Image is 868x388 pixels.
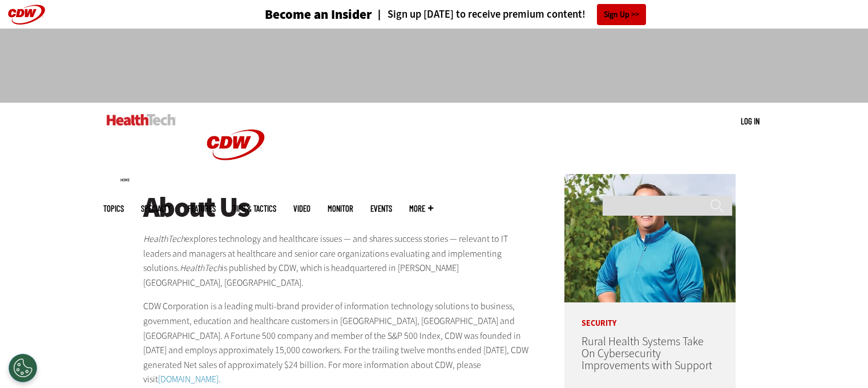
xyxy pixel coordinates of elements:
em: HealthTech [180,262,221,274]
a: CDW [193,178,278,190]
p: Security [564,302,736,328]
div: User menu [741,115,760,127]
p: explores technology and healthcare issues — and shares success stories — relevant to IT leaders a... [143,232,535,290]
button: Open Preferences [9,354,37,382]
a: Events [370,204,392,213]
a: Log in [741,116,760,126]
img: Home [193,103,278,187]
a: [DOMAIN_NAME] [158,373,219,385]
a: Video [293,204,310,213]
h3: Become an Insider [265,8,372,21]
a: Tips & Tactics [233,204,276,213]
a: Rural Health Systems Take On Cybersecurity Improvements with Support [582,334,712,373]
img: Jim Roeder [564,174,736,302]
a: Sign Up [597,4,646,25]
a: Sign up [DATE] to receive premium content! [372,9,586,20]
div: Cookies Settings [9,354,37,382]
span: More [409,204,433,213]
em: HealthTech [143,233,185,245]
img: Home [107,114,176,126]
span: Specialty [141,204,171,213]
span: Topics [103,204,124,213]
a: MonITor [328,204,353,213]
a: Features [188,204,216,213]
a: Become an Insider [222,8,372,21]
p: CDW Corporation is a leading multi-brand provider of information technology solutions to business... [143,299,535,387]
iframe: advertisement [227,40,642,91]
